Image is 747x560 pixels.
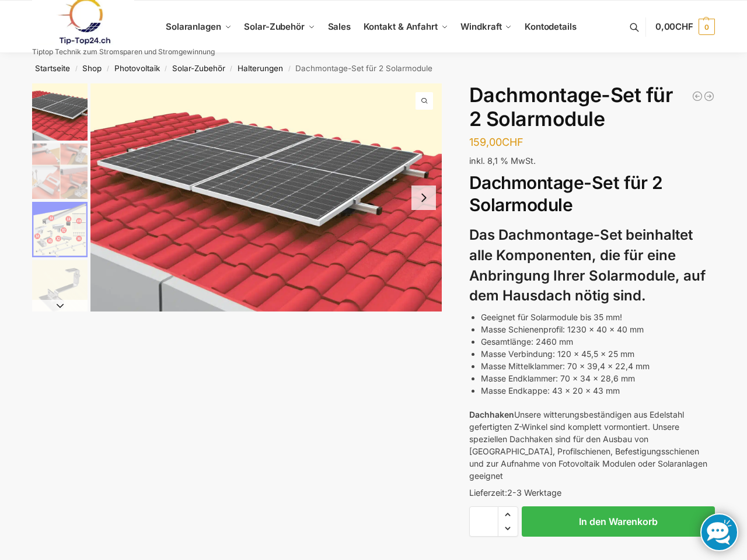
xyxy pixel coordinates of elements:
[90,83,442,311] img: Halterung Solarpaneele Ziegeldach
[469,136,523,148] bdi: 159,00
[283,64,295,73] span: /
[481,348,715,360] li: Masse Verbindung: 120 x 45,5 x 25 mm
[520,1,581,53] a: Kontodetails
[225,64,238,73] span: /
[469,506,498,537] input: Produktmenge
[507,488,561,498] span: 2-3 Werktage
[469,408,715,482] p: Unsere witterungsbeständigen aus Edelstahl gefertigten Z-Winkel sind komplett vormontiert. Unsere...
[703,90,715,102] a: Photovoltaik Solarpanel Halterung Trapezblechdach Befestigung
[469,488,561,498] span: Lieferzeit:
[699,19,715,35] span: 0
[166,21,221,32] span: Solaranlagen
[90,83,442,311] a: Halterung Solarpaneele ZiegeldachHalterung Solarpaneele Ziegeldach
[323,1,355,53] a: Sales
[29,142,88,200] li: 2 / 5
[102,64,114,73] span: /
[29,83,88,142] li: 1 / 5
[481,372,715,384] li: Masse Endklammer: 70 x 34 x 28,6 mm
[29,258,88,317] li: 4 / 5
[498,507,518,522] span: Increase quantity
[172,64,225,73] a: Solar-Zubehör
[160,64,172,73] span: /
[244,21,305,32] span: Solar-Zubehör
[114,64,160,73] a: Photovoltaik
[502,136,523,148] span: CHF
[32,143,88,199] img: Solarpaneele Ziegeldach
[525,21,577,32] span: Kontodetails
[460,21,501,32] span: Windkraft
[32,202,88,257] img: Inhalt Solarpaneele Ziegeldach
[469,225,715,306] h3: Das Dachmontage-Set beinhaltet alle Komponenten, die für eine Anbringung Ihrer Solarmodule, auf d...
[481,323,715,335] li: Masse Schienenprofil: 1230 x 40 x 40 mm
[364,21,438,32] span: Kontakt & Anfahrt
[692,90,703,102] a: Halterung für 1 Photovoltaik Modul verstellbar Schwarz
[469,156,536,166] span: inkl. 8,1 % MwSt.
[411,185,436,210] button: Next slide
[481,384,715,397] li: Masse Endkappe: 43 x 20 x 43 mm
[12,53,736,83] nav: Breadcrumb
[481,360,715,372] li: Masse Mittelklammer: 70 x 39,4 x 22,4 mm
[32,300,88,311] button: Next slide
[456,1,517,53] a: Windkraft
[655,21,693,32] span: 0,00
[675,21,693,32] span: CHF
[522,506,715,537] button: In den Warenkorb
[469,83,715,131] h1: Dachmontage-Set für 2 Solarmodule
[238,64,283,73] a: Halterungen
[35,64,70,73] a: Startseite
[90,83,442,311] li: 1 / 5
[32,260,88,316] img: Dachhacken Solarmodule
[82,64,102,73] a: Shop
[29,200,88,258] li: 3 / 5
[358,1,453,53] a: Kontakt & Anfahrt
[469,409,514,419] strong: Dachhaken
[239,1,320,53] a: Solar-Zubehör
[481,335,715,348] li: Gesamtlänge: 2460 mm
[32,83,88,141] img: Halterung Solarpaneele Ziegeldach
[70,64,82,73] span: /
[655,9,715,44] a: 0,00CHF 0
[328,21,351,32] span: Sales
[32,48,215,55] p: Tiptop Technik zum Stromsparen und Stromgewinnung
[469,172,663,215] strong: Dachmontage-Set für 2 Solarmodule
[498,521,518,536] span: Reduce quantity
[481,311,715,323] li: Geeignet für Solarmodule bis 35 mm!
